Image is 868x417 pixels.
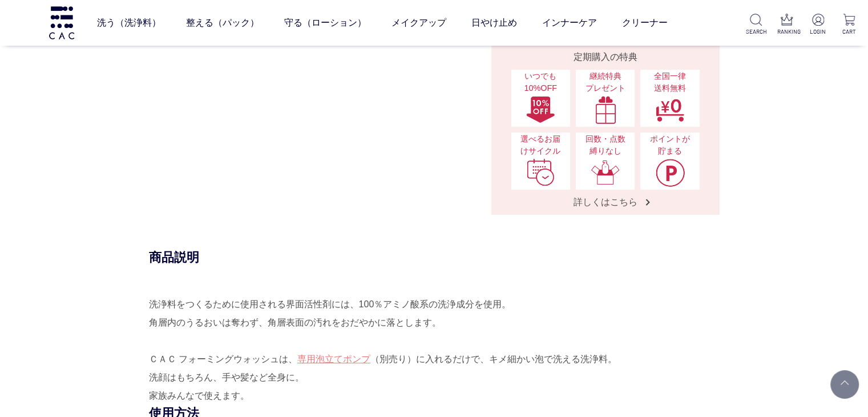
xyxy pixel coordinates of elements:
[284,7,366,39] a: 守る（ローション）
[97,7,161,39] a: 洗う（洗浄料）
[582,133,629,158] span: 回数・点数縛りなし
[526,158,555,187] img: 選べるお届けサイクル
[839,27,859,36] p: CART
[777,14,797,36] a: RANKING
[591,158,620,187] img: 回数・点数縛りなし
[646,133,693,158] span: ポイントが貯まる
[746,27,766,36] p: SEARCH
[491,45,720,215] a: 定期購入の特典 いつでも10%OFFいつでも10%OFF 継続特典プレゼント継続特典プレゼント 全国一律送料無料全国一律送料無料 選べるお届けサイクル選べるお届けサイクル 回数・点数縛りなし回数...
[542,7,597,39] a: インナーケア
[471,7,517,39] a: 日やけ止め
[47,6,76,39] img: logo
[808,27,828,36] p: LOGIN
[839,14,859,36] a: CART
[777,27,797,36] p: RANKING
[562,196,649,208] span: 詳しくはこちら
[149,249,720,266] div: 商品説明
[655,95,685,124] img: 全国一律送料無料
[591,95,620,124] img: 継続特典プレゼント
[391,7,446,39] a: メイクアップ
[526,95,555,124] img: いつでも10%OFF
[186,7,259,39] a: 整える（パック）
[808,14,828,36] a: LOGIN
[646,70,693,95] span: 全国一律 送料無料
[149,295,720,405] div: 洗浄料をつくるために使用される界面活性剤には、100％アミノ酸系の洗浄成分を使用。 角層内のうるおいは奪わず、角層表面の汚れをおだやかに落とします。 ＣＡＣ フォーミングウォッシュは、 （別売り...
[622,7,668,39] a: クリーナー
[746,14,766,36] a: SEARCH
[297,354,370,364] a: 専用泡立てポンプ
[655,158,685,187] img: ポイントが貯まる
[517,133,564,158] span: 選べるお届けサイクル
[517,70,564,95] span: いつでも10%OFF
[582,70,629,95] span: 継続特典 プレゼント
